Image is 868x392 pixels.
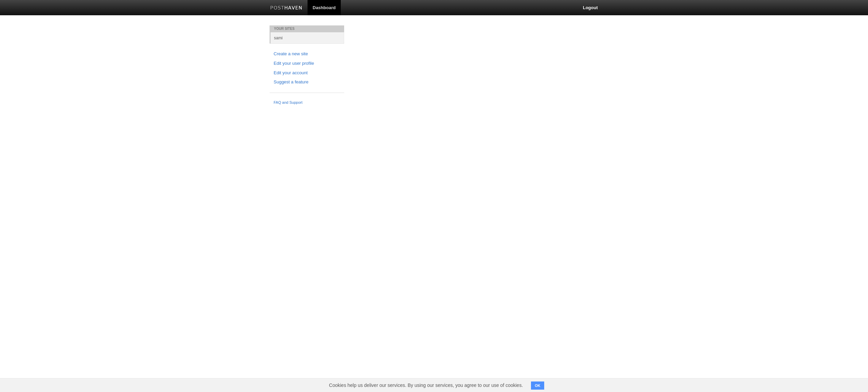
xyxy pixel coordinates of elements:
a: FAQ and Support [274,100,340,106]
a: Create a new site [274,51,340,58]
li: Your Sites [270,25,344,32]
a: Suggest a feature [274,79,340,86]
img: Posthaven-bar [270,6,302,11]
a: Edit your user profile [274,60,340,67]
a: sami [271,32,344,43]
button: OK [531,381,544,390]
span: Cookies help us deliver our services. By using our services, you agree to our use of cookies. [322,378,530,392]
a: Edit your account [274,70,340,77]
